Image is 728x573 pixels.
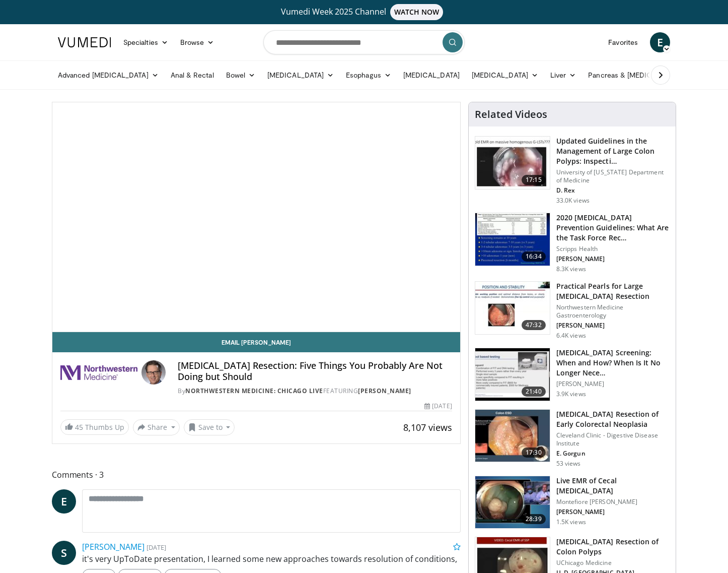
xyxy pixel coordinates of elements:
span: 16:34 [522,251,546,262]
p: [PERSON_NAME] [556,508,670,516]
a: Favorites [602,32,644,52]
h3: Updated Guidelines in the Management of Large Colon Polyps: Inspecti… [556,136,670,166]
input: Search topics, interventions [263,30,465,54]
span: 47:32 [522,320,546,330]
img: VuMedi Logo [58,37,111,47]
span: 28:39 [522,514,546,524]
h3: [MEDICAL_DATA] Resection of Colon Polyps [556,537,670,557]
small: [DATE] [147,543,166,552]
button: Share [133,419,180,435]
a: Northwestern Medicine: Chicago Live [185,387,323,395]
p: D. Rex [556,186,670,195]
p: it's very UpToDate presentation, I learned some new approaches towards resolution of conditions, [82,553,461,565]
a: Email [PERSON_NAME] [52,332,460,352]
img: dfcfcb0d-b871-4e1a-9f0c-9f64970f7dd8.150x105_q85_crop-smart_upscale.jpg [475,137,550,189]
a: Advanced [MEDICAL_DATA] [52,65,165,85]
span: Comments 3 [52,468,461,481]
p: 8.3K views [556,265,586,273]
button: Save to [184,419,235,435]
img: 77cb6b5f-a603-4fe4-a4bb-7ebc24ae7176.150x105_q85_crop-smart_upscale.jpg [475,348,550,401]
h3: 2020 [MEDICAL_DATA] Prevention Guidelines: What Are the Task Force Rec… [556,213,670,243]
img: 1ac37fbe-7b52-4c81-8c6c-a0dd688d0102.150x105_q85_crop-smart_upscale.jpg [475,213,550,266]
div: [DATE] [424,402,452,411]
span: 21:40 [522,387,546,397]
img: Avatar [141,360,166,385]
a: [MEDICAL_DATA] [261,65,340,85]
p: 1.5K views [556,518,586,526]
a: [PERSON_NAME] [82,541,144,552]
img: c5b96632-e599-40e7-9704-3d2ea409a092.150x105_q85_crop-smart_upscale.jpg [475,476,550,529]
img: 0daeedfc-011e-4156-8487-34fa55861f89.150x105_q85_crop-smart_upscale.jpg [475,282,550,334]
p: Scripps Health [556,245,670,253]
h3: [MEDICAL_DATA] Screening: When and How? When Is It No Longer Nece… [556,348,670,378]
a: 17:15 Updated Guidelines in the Management of Large Colon Polyps: Inspecti… University of [US_STA... [475,136,670,205]
p: 3.9K views [556,390,586,398]
a: E [52,489,76,514]
a: 16:34 2020 [MEDICAL_DATA] Prevention Guidelines: What Are the Task Force Rec… Scripps Health [PER... [475,213,670,273]
h4: [MEDICAL_DATA] Resection: Five Things You Probably Are Not Doing but Should [178,360,452,382]
h3: Live EMR of Cecal [MEDICAL_DATA] [556,476,670,496]
span: 45 [75,422,83,432]
a: Pancreas & [MEDICAL_DATA] [582,65,700,85]
a: Browse [174,32,221,52]
p: University of [US_STATE] Department of Medicine [556,168,670,184]
h4: Related Videos [475,108,547,120]
div: By FEATURING [178,387,452,396]
img: Northwestern Medicine: Chicago Live [60,360,137,385]
p: UChicago Medicine [556,559,670,567]
a: Anal & Rectal [165,65,220,85]
a: Liver [544,65,582,85]
span: 8,107 views [403,421,452,433]
p: 53 views [556,460,581,468]
a: 28:39 Live EMR of Cecal [MEDICAL_DATA] Montefiore [PERSON_NAME] [PERSON_NAME] 1.5K views [475,476,670,529]
a: Specialties [117,32,174,52]
a: S [52,541,76,565]
p: 33.0K views [556,197,590,205]
a: Vumedi Week 2025 ChannelWATCH NOW [59,4,669,20]
a: 47:32 Practical Pearls for Large [MEDICAL_DATA] Resection Northwestern Medicine Gastroenterology ... [475,281,670,340]
p: [PERSON_NAME] [556,255,670,263]
h3: Practical Pearls for Large [MEDICAL_DATA] Resection [556,281,670,301]
p: [PERSON_NAME] [556,380,670,388]
p: [PERSON_NAME] [556,322,670,330]
span: 17:15 [522,175,546,185]
a: [PERSON_NAME] [358,387,411,395]
a: 45 Thumbs Up [60,419,129,435]
a: Esophagus [340,65,397,85]
p: 6.4K views [556,332,586,340]
a: E [650,32,670,52]
p: Northwestern Medicine Gastroenterology [556,303,670,320]
a: Bowel [220,65,261,85]
span: WATCH NOW [390,4,444,20]
a: 21:40 [MEDICAL_DATA] Screening: When and How? When Is It No Longer Nece… [PERSON_NAME] 3.9K views [475,348,670,401]
a: 17:30 [MEDICAL_DATA] Resection of Early Colorectal Neoplasia Cleveland Clinic - Digestive Disease... [475,409,670,468]
video-js: Video Player [52,102,460,332]
h3: [MEDICAL_DATA] Resection of Early Colorectal Neoplasia [556,409,670,429]
a: [MEDICAL_DATA] [466,65,544,85]
a: [MEDICAL_DATA] [397,65,466,85]
span: 17:30 [522,448,546,458]
img: 2f3204fc-fe9c-4e55-bbc2-21ba8c8e5b61.150x105_q85_crop-smart_upscale.jpg [475,410,550,462]
p: Cleveland Clinic - Digestive Disease Institute [556,431,670,448]
p: Montefiore [PERSON_NAME] [556,498,670,506]
p: E. Gorgun [556,450,670,458]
